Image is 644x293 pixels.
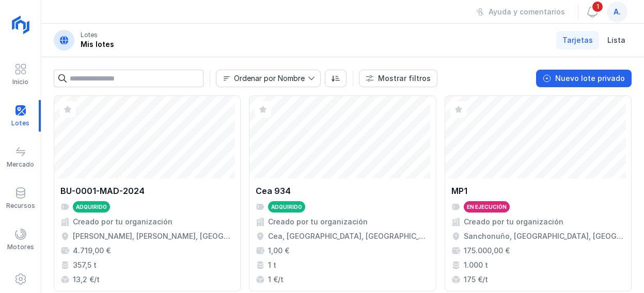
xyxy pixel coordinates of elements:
a: Lista [601,31,632,50]
span: 1 [591,1,604,13]
a: MP1En ejecuciónCreado por tu organizaciónSanchonuño, [GEOGRAPHIC_DATA], [GEOGRAPHIC_DATA], [GEOGR... [445,95,632,291]
div: 1.000 t [464,260,488,270]
div: 175 €/t [464,274,488,285]
div: Cea, [GEOGRAPHIC_DATA], [GEOGRAPHIC_DATA], [GEOGRAPHIC_DATA] [268,231,429,241]
div: En ejecución [467,203,507,210]
a: Tarjetas [556,31,599,50]
div: [PERSON_NAME], [PERSON_NAME], [GEOGRAPHIC_DATA], [GEOGRAPHIC_DATA] [73,231,234,241]
div: Cea 934 [256,185,291,197]
div: 13,2 €/t [73,274,100,285]
div: 1,00 € [268,246,289,256]
span: Lista [607,35,625,45]
button: Ayuda y comentarios [469,3,572,21]
div: Creado por tu organización [464,217,563,227]
span: Tarjetas [562,35,593,45]
div: Sanchonuño, [GEOGRAPHIC_DATA], [GEOGRAPHIC_DATA], [GEOGRAPHIC_DATA] [464,231,625,241]
div: 357,5 t [73,260,97,270]
span: a. [614,7,621,17]
div: Lotes [81,31,98,39]
button: Nuevo lote privado [536,70,632,87]
div: Mercado [7,160,34,169]
div: Nuevo lote privado [555,73,625,84]
div: 1 €/t [268,274,284,285]
div: Creado por tu organización [73,217,172,227]
div: Inicio [12,78,28,86]
div: Motores [7,243,34,251]
button: Mostrar filtros [359,70,437,87]
div: Mostrar filtros [378,73,431,84]
a: Cea 934AdquiridoCreado por tu organizaciónCea, [GEOGRAPHIC_DATA], [GEOGRAPHIC_DATA], [GEOGRAPHIC_... [249,95,436,291]
div: 1 t [268,260,276,270]
div: MP1 [451,185,467,197]
div: Recursos [6,202,35,210]
div: Mis lotes [81,39,114,50]
span: Nombre [216,70,308,87]
div: BU-0001-MAD-2024 [60,185,145,197]
div: Ordenar por Nombre [234,75,305,82]
div: 4.719,00 € [73,246,111,256]
a: BU-0001-MAD-2024AdquiridoCreado por tu organización[PERSON_NAME], [PERSON_NAME], [GEOGRAPHIC_DATA... [54,95,241,291]
div: Creado por tu organización [268,217,368,227]
div: 175.000,00 € [464,246,510,256]
div: Ayuda y comentarios [489,7,565,17]
div: Adquirido [271,203,302,210]
img: logoRight.svg [8,12,34,38]
div: Adquirido [76,203,107,210]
